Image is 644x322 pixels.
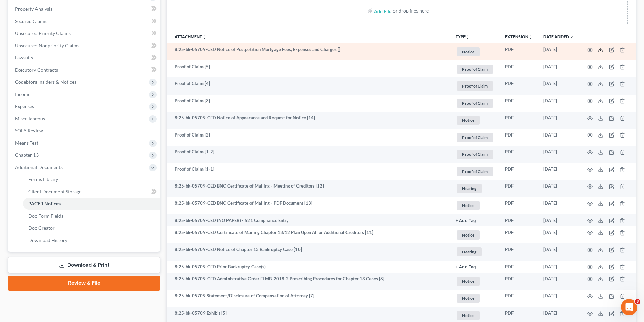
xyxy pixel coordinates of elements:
span: Proof of Claim [457,99,493,108]
a: Secured Claims [9,15,160,27]
a: Unsecured Nonpriority Claims [9,40,160,52]
td: PDF [500,197,538,214]
a: Attachmentunfold_more [175,34,206,39]
span: Income [15,91,30,97]
td: PDF [500,95,538,112]
i: unfold_more [202,35,206,39]
span: Proof of Claim [457,133,493,142]
td: [DATE] [538,95,579,112]
a: Date Added expand_more [543,34,574,39]
span: Notice [457,201,480,210]
span: Client Document Storage [28,189,81,194]
span: Notice [457,294,480,303]
td: 8:25-bk-05709 Statement/Disclosure of Compensation of Attorney [7] [167,290,450,307]
span: Notice [457,116,480,125]
i: unfold_more [466,35,470,39]
td: [DATE] [538,180,579,197]
td: Proof of Claim [1-2] [167,146,450,163]
div: or drop files here [393,7,429,14]
span: Additional Documents [15,164,63,170]
td: [DATE] [538,146,579,163]
td: PDF [500,180,538,197]
td: PDF [500,43,538,60]
span: Proof of Claim [457,150,493,159]
a: Doc Creator [23,222,160,234]
span: Codebtors Insiders & Notices [15,79,76,85]
td: 8:25-bk-05709-CED Certificate of Mailing Chapter 13/12 Plan Upon All or Additional Creditors [11] [167,226,450,244]
a: Download History [23,234,160,246]
a: Unsecured Priority Claims [9,27,160,40]
td: [DATE] [538,60,579,78]
a: Proof of Claim [456,64,494,75]
span: SOFA Review [15,128,43,133]
span: Notice [457,277,480,286]
span: Executory Contracts [15,67,58,73]
span: 3 [635,299,640,304]
a: Executory Contracts [9,64,160,76]
span: Chapter 13 [15,152,39,158]
a: Hearing [456,183,494,194]
span: Forms Library [28,176,58,182]
span: Hearing [457,184,482,193]
td: PDF [500,163,538,180]
td: Proof of Claim [1-1] [167,163,450,180]
td: Proof of Claim [3] [167,95,450,112]
td: [DATE] [538,214,579,226]
i: unfold_more [528,35,532,39]
a: PACER Notices [23,198,160,210]
td: PDF [500,243,538,261]
span: Proof of Claim [457,167,493,176]
td: 8:25-bk-05709-CED (NO PAPER) - 521 Compliance Entry [167,214,450,226]
td: PDF [500,226,538,244]
a: Proof of Claim [456,80,494,92]
a: Proof of Claim [456,98,494,109]
a: Notice [456,293,494,304]
td: [DATE] [538,163,579,180]
td: 8:25-bk-05709-CED Notice of Postpetition Mortgage Fees, Expenses and Charges [] [167,43,450,60]
span: Unsecured Priority Claims [15,30,71,36]
td: [DATE] [538,290,579,307]
a: Notice [456,200,494,211]
i: expand_more [570,35,574,39]
a: Download & Print [8,257,160,273]
td: 8:25-bk-05709-CED BNC Certificate of Mailing - Meeting of Creditors [12] [167,180,450,197]
td: Proof of Claim [2] [167,129,450,146]
a: + Add Tag [456,217,494,224]
a: Hearing [456,246,494,257]
td: PDF [500,129,538,146]
td: Proof of Claim [5] [167,60,450,78]
td: PDF [500,77,538,95]
td: [DATE] [538,77,579,95]
a: Review & File [8,276,160,291]
span: Notice [457,230,480,240]
td: [DATE] [538,197,579,214]
td: [DATE] [538,261,579,273]
a: Notice [456,276,494,287]
span: Proof of Claim [457,81,493,91]
a: Proof of Claim [456,149,494,160]
span: Notice [457,47,480,56]
a: Property Analysis [9,3,160,15]
a: + Add Tag [456,264,494,270]
span: Unsecured Nonpriority Claims [15,43,79,48]
span: Means Test [15,140,38,146]
a: Lawsuits [9,52,160,64]
span: Secured Claims [15,18,47,24]
td: PDF [500,214,538,226]
span: Doc Form Fields [28,213,63,219]
a: Doc Form Fields [23,210,160,222]
a: Extensionunfold_more [505,34,532,39]
span: Proof of Claim [457,65,493,74]
td: PDF [500,60,538,78]
button: + Add Tag [456,265,476,269]
span: PACER Notices [28,201,61,206]
td: 8:25-bk-05709-CED Notice of Appearance and Request for Notice [14] [167,112,450,129]
a: SOFA Review [9,125,160,137]
a: Proof of Claim [456,166,494,177]
a: Notice [456,46,494,57]
span: Hearing [457,247,482,256]
td: Proof of Claim [4] [167,77,450,95]
button: + Add Tag [456,219,476,223]
iframe: Intercom live chat [621,299,637,315]
td: PDF [500,112,538,129]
